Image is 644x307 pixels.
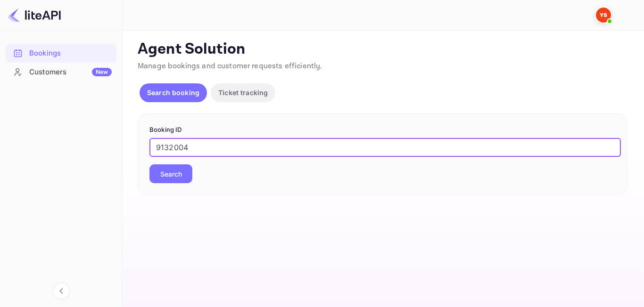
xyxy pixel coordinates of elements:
p: Ticket tracking [218,88,268,97]
a: CustomersNew [6,63,116,81]
p: Search booking [147,88,199,97]
div: CustomersNew [6,63,116,81]
span: Manage bookings and customer requests efficiently. [138,61,322,71]
p: Booking ID [149,125,615,135]
img: LiteAPI logo [8,8,61,23]
div: Bookings [29,48,112,59]
a: Bookings [6,44,116,62]
button: Search [149,164,192,183]
div: Bookings [6,44,116,63]
div: New [92,68,112,76]
img: Yandex Support [596,8,611,23]
button: Collapse navigation [53,283,70,299]
p: Agent Solution [138,40,627,59]
input: Enter Booking ID (e.g., 63782194) [149,138,621,157]
div: Customers [29,67,112,78]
